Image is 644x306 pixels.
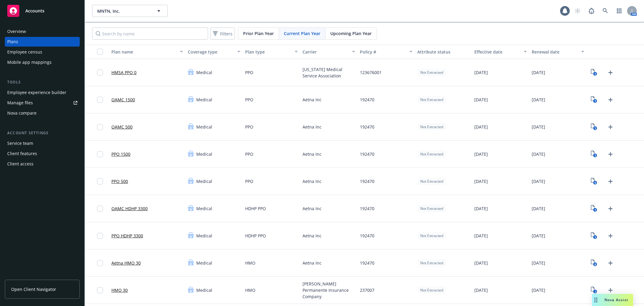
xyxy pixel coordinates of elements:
span: 237007 [360,287,374,293]
a: Client access [5,159,80,169]
span: PPO [245,69,253,76]
span: [DATE] [474,287,488,293]
span: Medical [196,69,212,76]
a: HMO 30 [111,287,128,293]
span: 192470 [360,124,374,130]
input: Toggle Row Selected [97,97,103,103]
input: Toggle Row Selected [97,287,103,293]
a: Start snowing [572,5,584,17]
text: 5 [594,72,596,76]
a: Upload Plan Documents [606,258,615,268]
span: [DATE] [532,260,545,266]
a: Accounts [5,2,80,19]
input: Toggle Row Selected [97,178,103,184]
div: Renewal date [532,49,578,55]
div: Employee census [7,47,42,57]
span: Medical [196,178,212,184]
span: PPO [245,151,253,157]
div: Not Extracted [417,69,446,76]
button: Renewal date [529,44,587,59]
span: Aetna Inc [303,124,322,130]
a: View Plan Documents [589,149,599,159]
a: Upload Plan Documents [606,285,615,295]
text: 6 [594,181,596,185]
input: Select all [97,49,103,55]
a: Employee experience builder [5,88,80,97]
a: HMSA PPO 0 [111,69,136,76]
button: Carrier [300,44,357,59]
a: Aetna HMO 30 [111,260,141,266]
input: Toggle Row Selected [97,233,103,239]
span: Medical [196,260,212,266]
span: Aetna Inc [303,233,322,239]
span: [DATE] [474,233,488,239]
a: Employee census [5,47,80,57]
a: Client features [5,149,80,158]
a: Manage files [5,98,80,108]
span: Filters [220,31,232,37]
div: Not Extracted [417,232,446,239]
a: OAMC HDHP 3300 [111,205,148,212]
a: Report a Bug [585,5,598,17]
span: PPO [245,124,253,130]
div: Tools [5,79,80,85]
span: 192470 [360,151,374,157]
input: Toggle Row Selected [97,206,103,212]
span: 192470 [360,260,374,266]
span: Current Plan Year [284,30,320,37]
div: Manage files [7,98,33,108]
div: Employee experience builder [7,88,66,97]
div: Drag to move [592,294,600,306]
input: Toggle Row Selected [97,70,103,76]
span: [DATE] [532,69,545,76]
span: [DATE] [532,287,545,293]
span: 192470 [360,178,374,184]
button: Policy # [357,44,415,59]
a: View Plan Documents [589,68,599,77]
div: Account settings [5,130,80,136]
div: Service team [7,138,33,148]
a: Upload Plan Documents [606,68,615,77]
button: Nova Assist [592,294,633,306]
button: Coverage type [185,44,243,59]
a: View Plan Documents [589,204,599,213]
span: Open Client Navigator [11,286,56,292]
a: Nova compare [5,108,80,118]
span: HDHP PPO [245,205,266,212]
span: Prior Plan Year [243,30,274,37]
text: 5 [594,99,596,103]
button: MNTN, Inc. [92,5,168,17]
span: Medical [196,151,212,157]
div: Attribute status [417,49,470,55]
span: PPO [245,96,253,103]
a: View Plan Documents [589,231,599,241]
text: 8 [594,262,596,266]
span: [DATE] [474,178,488,184]
span: [DATE] [532,205,545,212]
text: 5 [594,235,596,239]
span: Medical [196,205,212,212]
div: Plan name [111,49,176,55]
span: HMO [245,287,255,293]
div: Not Extracted [417,205,446,212]
text: 5 [594,126,596,130]
div: Coverage type [188,49,234,55]
div: Effective date [474,49,520,55]
span: HMO [245,260,255,266]
div: Plans [7,37,18,47]
a: Upload Plan Documents [606,149,615,159]
span: [DATE] [532,124,545,130]
span: Accounts [25,8,44,13]
div: Not Extracted [417,96,446,103]
div: Policy # [360,49,406,55]
span: [DATE] [532,96,545,103]
span: [DATE] [474,69,488,76]
span: 192470 [360,96,374,103]
button: Attribute status [415,44,472,59]
span: 192470 [360,205,374,212]
a: Overview [5,27,80,36]
a: Upload Plan Documents [606,122,615,132]
div: Client features [7,149,37,158]
span: [DATE] [532,178,545,184]
div: Mobile app mappings [7,57,52,67]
